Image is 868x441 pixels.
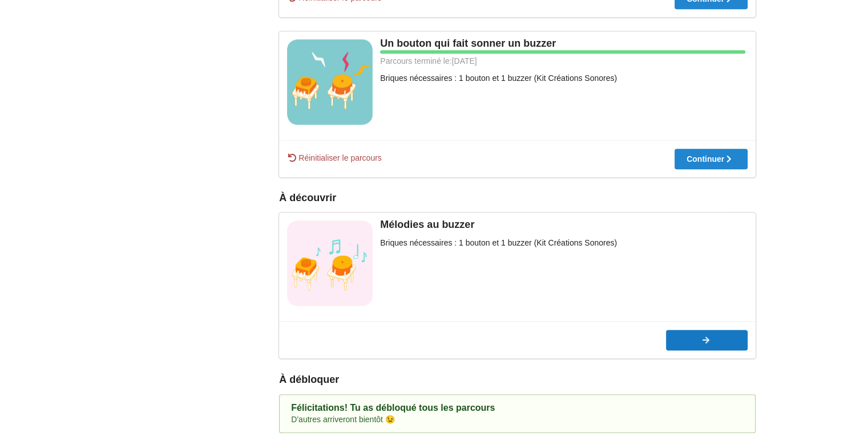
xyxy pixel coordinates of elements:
div: Parcours terminé le: [DATE] [287,55,745,67]
button: Continuer [675,149,748,169]
div: D'autres arriveront bientôt 😉 [291,414,744,425]
div: À débloquer [279,373,339,386]
img: vignette+buzzer+note.png [287,220,373,306]
div: Continuer [687,155,736,163]
div: Félicitations! Tu as débloqué tous les parcours [291,402,744,414]
span: Réinitialiser le parcours [287,152,382,164]
div: Un bouton qui fait sonner un buzzer [287,37,748,50]
div: Briques nécessaires : 1 bouton et 1 buzzer (Kit Créations Sonores) [287,72,748,84]
div: Mélodies au buzzer [287,218,748,231]
img: vignettes_ve.jpg [287,39,373,125]
div: Briques nécessaires : 1 bouton et 1 buzzer (Kit Créations Sonores) [287,237,748,248]
div: À découvrir [279,191,756,205]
